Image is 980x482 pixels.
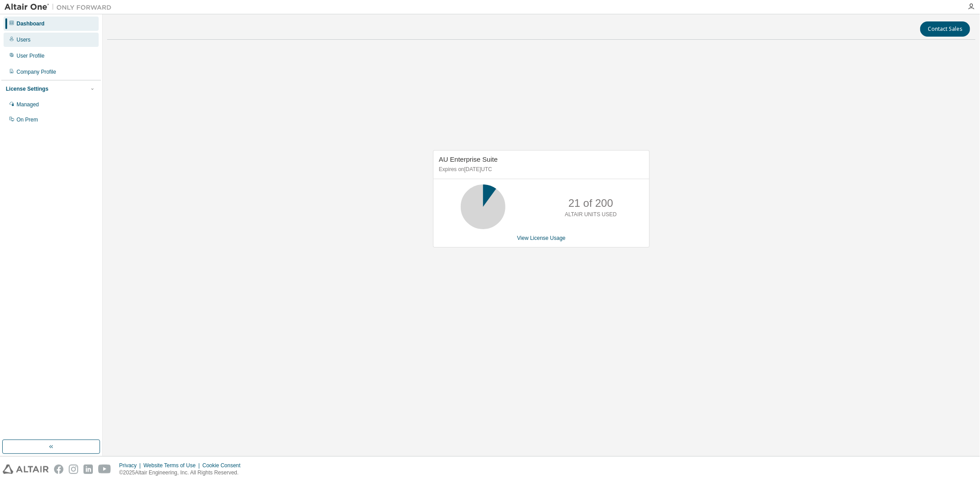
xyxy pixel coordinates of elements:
[17,116,38,123] div: On Prem
[565,211,617,218] p: ALTAIR UNITS USED
[439,166,642,173] p: Expires on [DATE] UTC
[439,155,498,163] span: AU Enterprise Suite
[6,85,48,92] div: License Settings
[54,465,63,474] img: facebook.svg
[517,235,566,241] a: View License Usage
[17,36,30,43] div: Users
[202,462,246,469] div: Cookie Consent
[119,469,246,477] p: © 2025 Altair Engineering, Inc. All Rights Reserved.
[3,465,49,474] img: altair_logo.svg
[143,462,202,469] div: Website Terms of Use
[17,52,45,59] div: User Profile
[17,68,56,75] div: Company Profile
[17,20,45,27] div: Dashboard
[920,21,970,37] button: Contact Sales
[83,465,93,474] img: linkedin.svg
[568,196,613,211] p: 21 of 200
[119,462,143,469] div: Privacy
[17,101,39,108] div: Managed
[4,3,116,12] img: Altair One
[98,465,111,474] img: youtube.svg
[69,465,78,474] img: instagram.svg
